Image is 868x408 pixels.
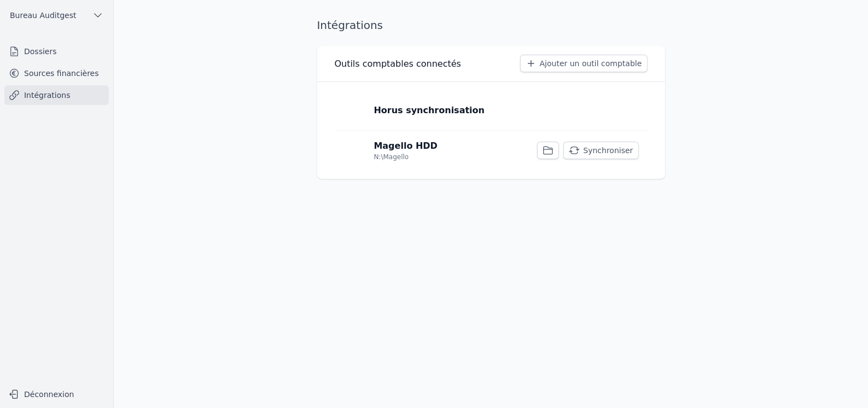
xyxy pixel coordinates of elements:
[317,18,383,33] h1: Intégrations
[4,63,109,83] a: Sources financières
[4,85,109,105] a: Intégrations
[374,153,409,161] p: N:\Magello
[4,7,109,24] button: Bureau Auditgest
[563,142,638,159] button: Synchroniser
[520,55,648,72] button: Ajouter un outil comptable
[374,104,485,117] p: Horus synchronisation
[4,42,109,61] a: Dossiers
[10,10,76,21] span: Bureau Auditgest
[335,131,648,170] a: Magello HDD N:\Magello Synchroniser
[335,91,648,130] a: Horus synchronisation
[4,386,109,403] button: Déconnexion
[374,139,438,153] p: Magello HDD
[335,57,462,71] h3: Outils comptables connectés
